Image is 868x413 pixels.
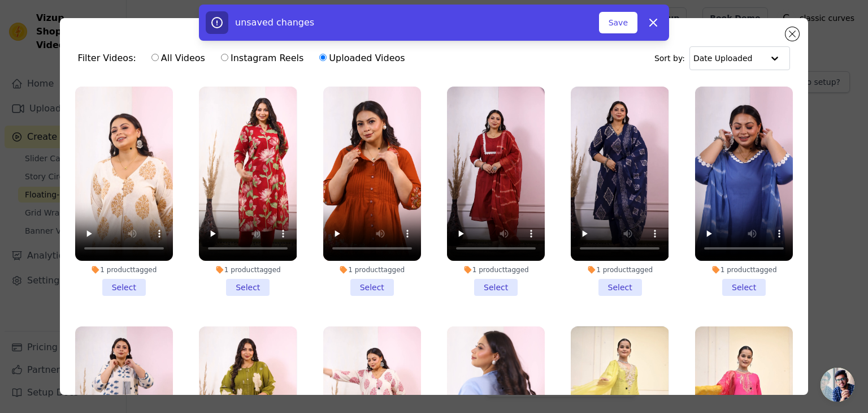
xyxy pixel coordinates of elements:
[78,45,411,71] div: Filter Videos:
[599,12,637,33] button: Save
[447,265,545,274] div: 1 product tagged
[571,265,669,274] div: 1 product tagged
[75,265,173,274] div: 1 product tagged
[235,17,314,28] span: unsaved changes
[821,368,854,402] div: Open chat
[654,46,791,70] div: Sort by:
[151,51,206,66] label: All Videos
[220,51,304,66] label: Instagram Reels
[323,265,421,274] div: 1 product tagged
[319,51,405,66] label: Uploaded Videos
[695,265,793,274] div: 1 product tagged
[199,265,297,274] div: 1 product tagged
